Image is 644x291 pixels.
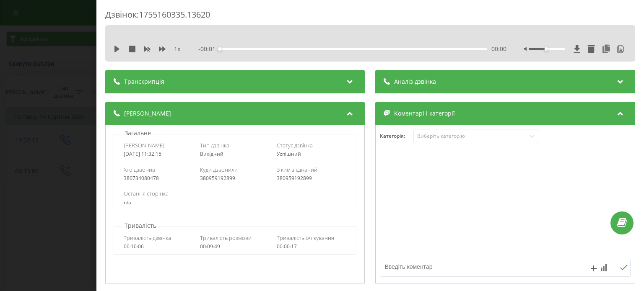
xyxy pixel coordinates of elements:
[395,109,455,118] span: Коментарі і категорії
[380,133,414,139] h4: Категорія :
[124,200,346,206] div: n/a
[124,190,169,197] span: Остання сторінка
[200,244,270,250] div: 00:09:49
[124,175,194,181] div: 380734080478
[124,234,171,242] span: Тривалість дзвінка
[545,47,548,51] div: Accessibility label
[277,166,317,173] span: З ким з'єднаний
[124,109,171,118] span: [PERSON_NAME]
[491,45,506,53] span: 00:00
[200,175,270,181] div: 380959192899
[105,9,635,25] div: Дзвінок : 1755160335.13620
[277,234,334,242] span: Тривалість очікування
[277,244,347,250] div: 00:00:17
[124,151,194,157] div: [DATE] 11:32:15
[174,45,180,53] span: 1 x
[200,150,224,157] span: Вихідний
[200,234,252,242] span: Тривалість розмови
[124,142,164,149] span: [PERSON_NAME]
[277,150,301,157] span: Успішний
[122,129,153,137] p: Загальне
[199,45,220,53] span: - 00:01
[200,142,230,149] span: Тип дзвінка
[277,142,313,149] span: Статус дзвінка
[417,133,522,139] div: Виберіть категорію
[124,166,155,173] span: Хто дзвонив
[277,175,347,181] div: 380959192899
[395,77,436,86] span: Аналіз дзвінка
[122,221,158,230] p: Тривалість
[200,166,238,173] span: Куди дзвонили
[124,244,194,250] div: 00:10:06
[124,77,164,86] span: Транскрипція
[218,47,222,51] div: Accessibility label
